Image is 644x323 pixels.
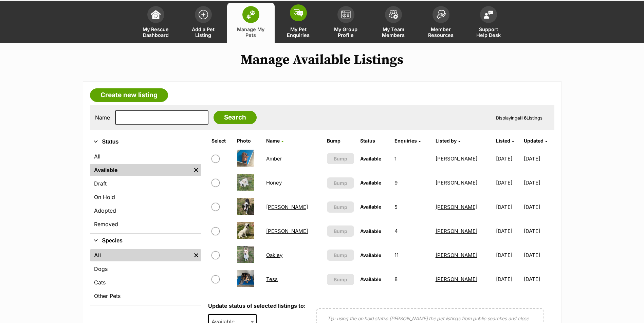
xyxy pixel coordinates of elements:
a: Honey [266,179,282,186]
td: [DATE] [493,195,523,219]
span: Available [360,156,381,161]
a: Name [266,138,283,144]
td: 9 [392,171,432,194]
button: Bump [327,153,354,164]
span: Name [266,138,280,144]
img: add-pet-listing-icon-0afa8454b4691262ce3f59096e99ab1cd57d4a30225e0717b998d2c9b9846f56.svg [199,10,208,19]
button: Bump [327,201,354,213]
img: pet-enquiries-icon-7e3ad2cf08bfb03b45e93fb7055b45f3efa6380592205ae92323e6603595dc1f.svg [294,9,303,17]
a: Cats [90,276,201,288]
div: Species [90,248,201,305]
span: Bump [334,179,347,187]
a: [PERSON_NAME] [436,179,477,186]
td: [DATE] [493,219,523,243]
td: 4 [392,219,432,243]
a: Listed by [436,138,460,144]
a: On Hold [90,191,201,203]
a: [PERSON_NAME] [436,155,477,162]
span: Listed [496,138,510,144]
a: All [90,249,191,261]
td: [DATE] [524,195,554,219]
label: Update status of selected listings to: [208,302,306,309]
span: My Pet Enquiries [283,26,314,38]
td: 1 [392,147,432,170]
a: Remove filter [191,249,201,261]
img: member-resources-icon-8e73f808a243e03378d46382f2149f9095a855e16c252ad45f914b54edf8863c.svg [436,10,446,19]
td: [DATE] [493,243,523,267]
a: [PERSON_NAME] [266,228,308,234]
button: Bump [327,250,354,261]
strong: all 6 [517,115,527,121]
span: Available [360,228,381,234]
a: My Group Profile [322,3,370,43]
a: [PERSON_NAME] [436,252,477,258]
td: 5 [392,195,432,219]
a: Remove filter [191,164,201,176]
div: Status [90,149,201,233]
span: Bump [334,276,347,283]
span: Updated [524,138,544,144]
td: [DATE] [524,147,554,170]
span: Bump [334,228,347,235]
a: Amber [266,155,282,162]
a: Dogs [90,263,201,275]
span: Bump [334,155,347,162]
span: My Team Members [378,26,409,38]
a: Oakley [266,252,282,258]
span: Bump [334,252,347,259]
a: Create new listing [90,88,168,102]
img: team-members-icon-5396bd8760b3fe7c0b43da4ab00e1e3bb1a5d9ba89233759b79545d2d3fc5d0d.svg [389,10,398,19]
td: 11 [392,243,432,267]
button: Bump [327,274,354,285]
span: Displaying Listings [496,115,542,121]
input: Search [214,111,257,124]
span: Listed by [436,138,457,144]
span: Add a Pet Listing [188,26,219,38]
span: My Group Profile [331,26,361,38]
td: [DATE] [493,147,523,170]
th: Bump [324,135,357,146]
a: Removed [90,218,201,230]
a: Available [90,164,191,176]
th: Status [357,135,391,146]
a: My Rescue Dashboard [132,3,180,43]
span: Available [360,180,381,186]
a: My Pet Enquiries [275,3,322,43]
button: Species [90,236,201,245]
a: Listed [496,138,514,144]
a: My Team Members [370,3,417,43]
img: group-profile-icon-3fa3cf56718a62981997c0bc7e787c4b2cf8bcc04b72c1350f741eb67cf2f40e.svg [341,10,351,19]
span: Member Resources [426,26,456,38]
td: [DATE] [493,171,523,194]
a: Draft [90,177,201,190]
span: Available [360,252,381,258]
span: Available [360,276,381,282]
a: [PERSON_NAME] [436,228,477,234]
td: [DATE] [524,243,554,267]
img: manage-my-pets-icon-02211641906a0b7f246fdf0571729dbe1e7629f14944591b6c1af311fb30b64b.svg [246,10,256,19]
a: [PERSON_NAME] [436,276,477,282]
span: Available [360,204,381,210]
img: dashboard-icon-eb2f2d2d3e046f16d808141f083e7271f6b2e854fb5c12c21221c1fb7104beca.svg [151,10,161,19]
a: Adopted [90,204,201,217]
th: Photo [234,135,263,146]
td: 8 [392,267,432,291]
a: Add a Pet Listing [180,3,227,43]
span: Manage My Pets [236,26,266,38]
a: Tess [266,276,278,282]
label: Name [95,114,110,121]
button: Status [90,137,201,146]
span: Bump [334,203,347,211]
button: Bump [327,177,354,189]
a: Manage My Pets [227,3,275,43]
td: [DATE] [524,171,554,194]
a: [PERSON_NAME] [266,204,308,210]
a: Other Pets [90,290,201,302]
a: Updated [524,138,547,144]
a: Member Resources [417,3,465,43]
a: All [90,150,201,163]
a: Enquiries [394,138,421,144]
span: translation missing: en.admin.listings.index.attributes.enquiries [394,138,417,144]
span: My Rescue Dashboard [141,26,171,38]
td: [DATE] [524,219,554,243]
